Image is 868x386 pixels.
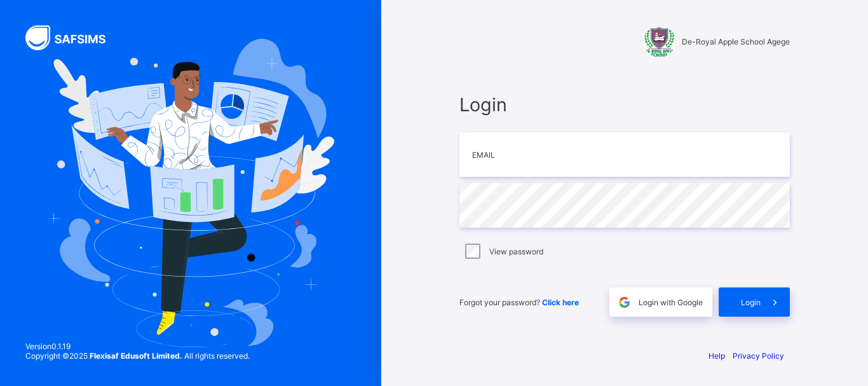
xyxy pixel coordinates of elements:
span: Version 0.1.19 [25,341,250,351]
a: Click here [542,298,579,307]
img: google.396cfc9801f0270233282035f929180a.svg [617,295,632,310]
span: Login [459,93,790,116]
span: De-Royal Apple School Agege [682,37,790,46]
label: View password [489,247,543,256]
span: Forgot your password? [459,298,579,307]
strong: Flexisaf Edusoft Limited. [90,351,182,361]
span: Login with Google [639,298,703,307]
span: Login [741,298,761,307]
img: Hero Image [47,39,334,348]
img: SAFSIMS Logo [25,25,121,50]
a: Help [709,351,725,361]
a: Privacy Policy [733,351,784,361]
span: Copyright © 2025 All rights reserved. [25,351,250,361]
